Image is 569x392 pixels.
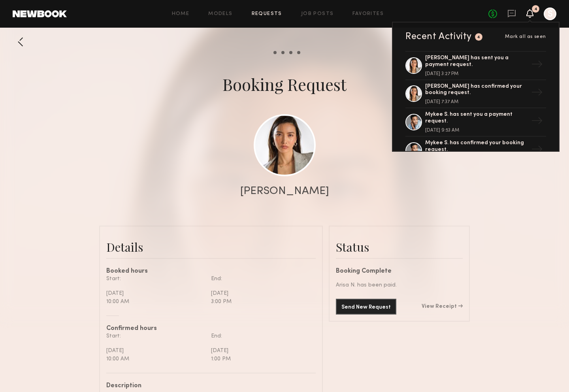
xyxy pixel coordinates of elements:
div: → [528,83,546,104]
div: Booked hours [106,268,316,275]
div: Mykee S. has sent you a payment request. [425,111,528,125]
div: → [528,112,546,132]
div: Booking Complete [336,268,463,275]
div: [PERSON_NAME] has sent you a payment request. [425,55,528,68]
div: [DATE] [106,347,205,355]
a: Mykee S. has confirmed your booking request.→ [405,137,546,165]
a: [PERSON_NAME] has confirmed your booking request.[DATE] 7:37 AM→ [405,80,546,109]
div: End: [211,275,310,283]
a: Requests [252,11,282,17]
div: Mykee S. has confirmed your booking request. [425,140,528,153]
div: End: [211,332,310,340]
a: Job Posts [301,11,334,17]
div: Recent Activity [405,32,472,41]
a: [PERSON_NAME] has sent you a payment request.[DATE] 3:27 PM→ [405,51,546,80]
div: [PERSON_NAME] has confirmed your booking request. [425,83,528,97]
div: [DATE] 7:37 AM [425,100,528,104]
div: Status [336,239,463,255]
div: 4 [534,7,537,11]
div: [DATE] [211,289,310,298]
div: Start: [106,275,205,283]
div: Arisa N. has been paid. [336,281,463,289]
div: Start: [106,332,205,340]
a: Models [208,11,232,17]
div: [DATE] 9:53 AM [425,128,528,133]
div: [PERSON_NAME] [240,186,329,197]
span: Mark all as seen [505,34,546,39]
a: S [544,8,556,20]
div: [DATE] [106,289,205,298]
div: 4 [477,35,480,40]
div: Details [106,239,316,255]
a: View Receipt [422,304,463,309]
div: 10:00 AM [106,355,205,363]
div: 10:00 AM [106,298,205,306]
button: Send New Request [336,299,396,315]
div: → [528,55,546,76]
div: 1:00 PM [211,355,310,363]
div: 3:00 PM [211,298,310,306]
div: Confirmed hours [106,326,316,332]
a: Favorites [352,11,384,17]
div: [DATE] [211,347,310,355]
div: → [528,140,546,161]
a: Mykee S. has sent you a payment request.[DATE] 9:53 AM→ [405,108,546,137]
div: [DATE] 3:27 PM [425,72,528,76]
div: Booking Request [222,73,347,95]
a: Home [172,11,190,17]
div: Description [106,383,310,389]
